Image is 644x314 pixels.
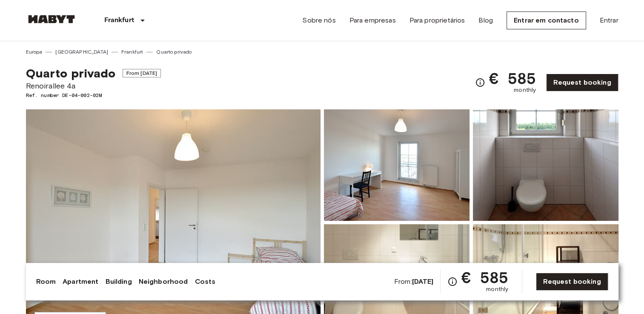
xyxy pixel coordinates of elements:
a: Building [105,277,132,287]
a: Blog [478,15,493,26]
a: Frankfurt [121,48,143,56]
svg: Check cost overview for full price breakdown. Please note that discounts apply to new joiners onl... [475,77,485,88]
a: Request booking [546,74,618,91]
a: Request booking [536,273,608,291]
span: monthly [514,86,536,94]
span: Renoirallee 4a [26,80,161,91]
a: Para proprietários [409,15,465,26]
span: € 585 [489,71,536,86]
svg: Check cost overview for full price breakdown. Please note that discounts apply to new joiners onl... [447,277,458,287]
a: Costs [195,277,215,287]
img: Picture of unit DE-04-002-02M [324,109,469,221]
span: € 585 [461,270,508,285]
a: Entrar [600,15,618,26]
a: Apartment [63,277,98,287]
a: Quarto privado [156,48,192,56]
span: Quarto privado [26,66,116,80]
b: [DATE] [412,277,434,285]
span: From [DATE] [123,69,161,77]
img: Picture of unit DE-04-002-02M [473,109,618,221]
a: Neighborhood [139,277,188,287]
a: Para empresas [349,15,396,26]
a: Sobre nós [302,15,335,26]
span: From: [394,277,434,286]
a: Entrar em contacto [507,11,586,29]
span: monthly [486,285,508,294]
p: Frankfurt [104,15,134,26]
a: Room [36,277,56,287]
a: [GEOGRAPHIC_DATA] [55,48,108,56]
img: Habyt [26,15,77,23]
a: Europa [26,48,43,56]
span: Ref. number DE-04-002-02M [26,91,161,99]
